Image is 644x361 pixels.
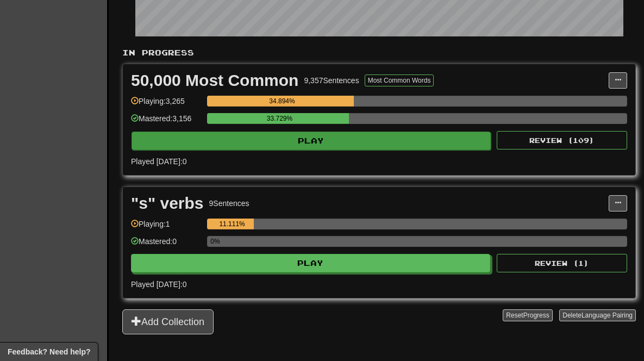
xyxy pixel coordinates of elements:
[559,309,636,321] button: DeleteLanguage Pairing
[131,254,490,272] button: Play
[210,96,353,107] div: 34.894%
[365,74,434,86] button: Most Common Words
[210,113,348,124] div: 33.729%
[209,198,249,209] div: 9 Sentences
[582,312,633,319] span: Language Pairing
[8,346,90,357] span: Open feedback widget
[122,47,636,58] p: In Progress
[122,309,214,334] button: Add Collection
[523,312,549,319] span: Progress
[131,236,202,254] div: Mastered: 0
[131,113,202,131] div: Mastered: 3,156
[210,219,254,229] div: 11.111%
[497,131,627,150] button: Review (109)
[131,96,202,114] div: Playing: 3,265
[131,219,202,236] div: Playing: 1
[131,195,204,211] div: "s" verbs
[497,254,627,272] button: Review (1)
[131,280,186,289] span: Played [DATE]: 0
[131,72,298,89] div: 50,000 Most Common
[132,132,491,150] button: Play
[503,309,552,321] button: ResetProgress
[131,157,186,166] span: Played [DATE]: 0
[304,75,359,86] div: 9,357 Sentences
